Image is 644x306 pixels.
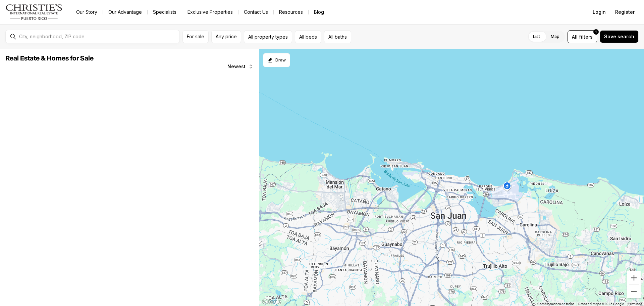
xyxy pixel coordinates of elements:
label: Map [545,31,565,43]
a: Our Story [71,7,103,17]
button: All property types [244,30,292,43]
span: 1 [595,29,597,35]
span: All [572,33,578,40]
span: Register [615,9,635,15]
a: Exclusive Properties [182,7,238,17]
img: logo [5,4,63,20]
button: Login [589,5,610,19]
button: Save search [600,30,639,43]
a: Términos (se abre en una nueva pestaña) [628,302,642,306]
label: List [528,31,545,43]
button: For sale [182,30,209,43]
a: Specialists [148,7,182,17]
a: Resources [274,7,308,17]
span: For sale [187,34,204,39]
button: Reducir [627,285,641,298]
button: All beds [295,30,321,43]
button: Newest [223,60,258,73]
span: Newest [227,64,246,69]
span: Real Estate & Homes for Sale [5,55,94,62]
button: Register [611,5,639,19]
button: Contact Us [238,7,273,17]
span: Datos del mapa ©2025 Google [578,302,624,306]
button: Allfilters1 [568,30,597,43]
button: Start drawing [263,53,290,67]
span: Any price [216,34,237,39]
button: Ampliar [627,271,641,285]
a: Blog [309,7,329,17]
span: filters [579,33,593,40]
a: Our Advantage [103,7,147,17]
span: Save search [604,34,634,39]
span: Login [593,9,606,15]
button: All baths [324,30,351,43]
button: Any price [211,30,241,43]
